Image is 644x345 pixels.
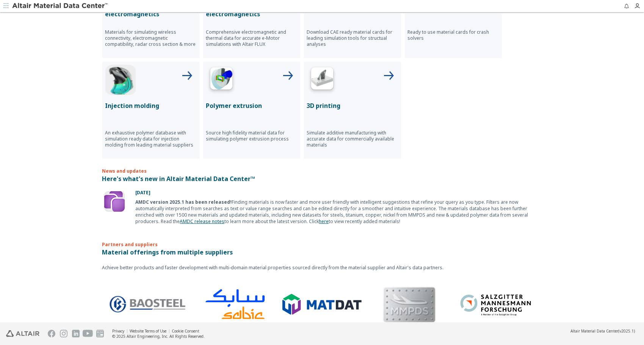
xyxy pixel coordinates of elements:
[102,168,542,174] p: News and updates
[570,328,618,334] span: Altair Material Data Center
[102,189,127,214] img: Update Icon Software
[136,189,542,196] p: [DATE]
[307,29,398,47] p: Download CAE ready material cards for leading simulation tools for structual analyses
[12,2,109,10] img: Altair Material Data Center
[102,174,542,183] p: Here's what's new in Altair Material Data Center™
[136,199,232,205] b: AMDC version 2025.1 has been released!
[112,328,124,334] a: Privacy
[304,62,401,159] button: 3D Printing Icon3D printingSimulate additive manufacturing with accurate data for commercially av...
[338,277,418,332] img: MMPDS Logo
[164,279,243,329] img: Logo - Sabic
[102,264,542,271] p: Achieve better products and faster development with multi-domain material properties sourced dire...
[77,295,156,314] img: Logo - BaoSteel
[105,101,196,110] p: Injection molding
[307,130,398,148] p: Simulate additive manufacturing with accurate data for commercially available materials
[319,218,329,225] a: here
[512,278,592,331] img: Logo - CAMPUS
[6,330,39,337] img: Altair Engineering
[570,328,635,334] div: (v2025.1)
[105,65,136,95] img: Injection Molding Icon
[206,65,237,95] img: Polymer Extrusion Icon
[307,101,398,110] p: 3D printing
[105,130,196,148] p: An exhaustive polymer database with simulation ready data for injection molding from leading mate...
[206,29,297,47] p: Comprehensive electromagnetic and thermal data for accurate e-Motor simulations with Altair FLUX
[206,101,297,110] p: Polymer extrusion
[251,294,331,315] img: Logo - MatDat
[203,62,300,159] button: Polymer Extrusion IconPolymer extrusionSource high fidelity material data for simulating polymer ...
[130,328,166,334] a: Website Terms of Use
[408,29,499,41] p: Ready to use material cards for crash solvers
[307,65,337,95] img: 3D Printing Icon
[180,218,225,225] a: AMDC release notes
[102,229,542,248] p: Partners and suppliers
[105,29,196,47] p: Materials for simulating wireless connectivity, electromagnetic compatibility, radar cross sectio...
[102,62,199,159] button: Injection Molding IconInjection moldingAn exhaustive polymer database with simulation ready data ...
[102,248,542,257] p: Material offerings from multiple suppliers
[112,334,205,339] div: © 2025 Altair Engineering, Inc. All Rights Reserved.
[136,199,542,225] div: Finding materials is now faster and more user friendly with intelligent suggestions that refine y...
[206,130,297,142] p: Source high fidelity material data for simulating polymer extrusion process
[172,328,199,334] a: Cookie Consent
[425,289,505,320] img: Logo - Salzgitter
